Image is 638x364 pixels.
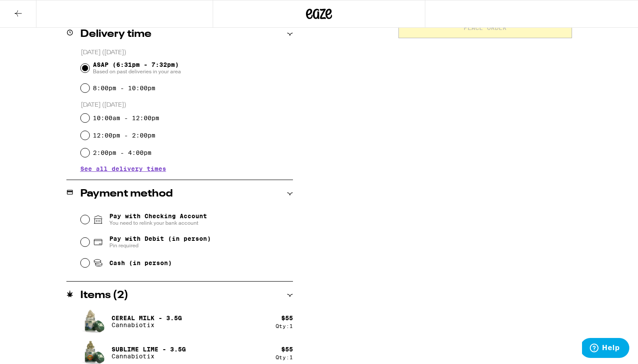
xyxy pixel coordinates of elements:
[281,346,293,353] div: $ 55
[276,354,293,360] div: Qty: 1
[93,132,155,139] label: 12:00pm - 2:00pm
[80,290,128,301] h2: Items ( 2 )
[93,149,151,156] label: 2:00pm - 4:00pm
[81,101,293,109] p: [DATE] ([DATE])
[93,85,155,92] label: 8:00pm - 10:00pm
[93,61,181,75] span: ASAP (6:31pm - 7:32pm)
[281,315,293,321] div: $ 55
[464,25,506,31] span: Place Order
[93,68,181,75] span: Based on past deliveries in your area
[80,166,166,172] button: See all delivery times
[109,242,211,249] span: Pin required
[109,213,207,226] span: Pay with Checking Account
[80,309,105,334] img: Cannabiotix - Cereal Milk - 3.5g
[109,220,207,226] span: You need to relink your bank account
[93,115,159,121] label: 10:00am - 12:00pm
[109,235,211,242] span: Pay with Debit (in person)
[112,315,182,321] p: Cereal Milk - 3.5g
[112,346,186,353] p: Sublime Lime - 3.5g
[398,17,572,38] button: Place Order
[276,323,293,329] div: Qty: 1
[80,189,173,199] h2: Payment method
[582,338,629,360] iframe: Opens a widget where you can find more information
[81,49,293,57] p: [DATE] ([DATE])
[112,321,182,328] p: Cannabiotix
[80,29,151,39] h2: Delivery time
[109,259,172,266] span: Cash (in person)
[112,353,186,360] p: Cannabiotix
